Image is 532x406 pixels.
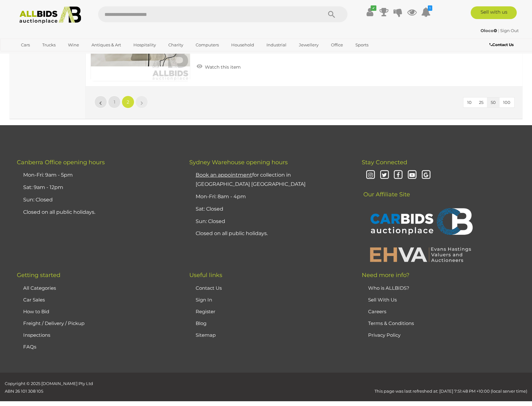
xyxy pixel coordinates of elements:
li: Sun: Closed [194,215,346,228]
span: 1 [114,99,115,105]
a: Jewellery [295,40,323,50]
i: Youtube [407,170,418,181]
img: Allbids.com.au [16,6,85,24]
a: Register [196,308,215,315]
a: Charity [164,40,187,50]
li: Sat: 9am - 12pm [22,181,173,194]
a: ✔ [365,6,375,18]
button: 25 [475,98,487,107]
a: Contact Us [489,41,515,48]
i: 1 [428,5,432,11]
button: 50 [487,98,500,107]
a: Sign In [196,297,212,303]
a: 1 [421,6,431,18]
button: 10 [463,98,475,107]
li: Closed on all public holidays. [194,227,346,240]
a: How to Bid [23,308,49,315]
a: FAQs [23,344,36,350]
span: Getting started [17,272,60,279]
span: Sydney Warehouse opening hours [189,159,288,166]
a: Contact Us [196,285,222,291]
a: Household [227,40,258,50]
span: Stay Connected [362,159,407,166]
a: Office [327,40,347,50]
span: Our Affiliate Site [362,181,410,198]
a: Careers [368,308,386,315]
a: 1 [108,96,121,108]
a: Antiques & Art [87,40,125,50]
a: Sign Out [500,28,519,33]
a: Computers [192,40,223,50]
a: Car Sales [23,297,45,303]
a: Freight / Delivery / Pickup [23,320,84,326]
a: Hospitality [129,40,160,50]
a: Terms & Conditions [368,320,414,326]
a: Cars [17,40,34,50]
li: Mon-Fri: 8am - 4pm [194,191,346,203]
li: Sat: Closed [194,203,346,215]
a: Trucks [38,40,60,50]
a: Who is ALLBIDS? [368,285,409,291]
a: « [94,96,107,108]
a: Book an appointmentfor collection in [GEOGRAPHIC_DATA] [GEOGRAPHIC_DATA] [196,172,306,187]
li: Closed on all public holidays. [22,206,173,219]
a: All Categories [23,285,56,291]
i: Google [421,170,432,181]
a: Blog [196,320,206,326]
span: Need more info? [362,272,409,279]
a: Watch this item [195,62,242,71]
a: Oloco [481,28,498,33]
a: [GEOGRAPHIC_DATA] [17,50,70,61]
strong: Oloco [481,28,497,33]
a: » [135,96,148,108]
span: 2 [127,99,129,105]
u: Book an appointment [196,172,252,178]
div: This page was last refreshed at: [DATE] 7:51:48 PM +10:00 (local server time) [133,380,532,395]
span: Canberra Office opening hours [17,159,105,166]
img: EHVA | Evans Hastings Valuers and Auctioneers [367,246,475,263]
span: Watch this item [203,64,241,70]
a: Sell with us [471,6,517,19]
b: Contact Us [489,42,514,47]
button: Search [316,6,347,22]
a: Inspections [23,332,50,338]
a: Sitemap [196,332,216,338]
button: 100 [499,98,514,107]
a: Sell With Us [368,297,397,303]
span: 50 [491,100,496,105]
li: Mon-Fri: 9am - 5pm [22,169,173,181]
img: CARBIDS Auctionplace [367,201,475,243]
a: 2 [122,96,134,108]
a: Wine [64,40,83,50]
span: 25 [479,100,483,105]
span: 100 [503,100,510,105]
a: Sports [351,40,373,50]
span: 10 [467,100,472,105]
i: Instagram [365,170,376,181]
span: Useful links [189,272,222,279]
i: Facebook [393,170,404,181]
i: Twitter [379,170,390,181]
span: | [498,28,499,33]
a: Industrial [262,40,291,50]
li: Sun: Closed [22,194,173,206]
a: Privacy Policy [368,332,401,338]
i: ✔ [371,5,376,11]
